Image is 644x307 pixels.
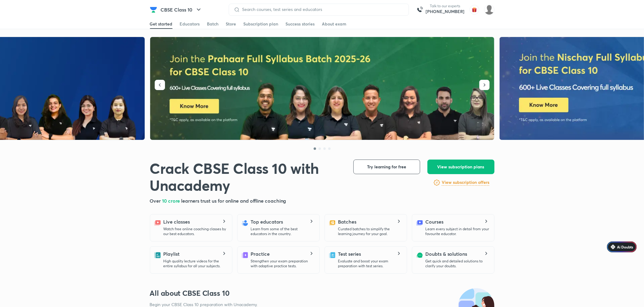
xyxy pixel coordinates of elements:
h5: Batches [338,218,356,225]
a: Subscription plan [244,19,278,29]
p: Watch free online coaching classes by our best educators. [164,227,227,236]
img: Company Logo [150,6,157,13]
p: Strengthen your exam preparation with adaptive practice tests. [251,259,315,268]
span: Over [150,197,162,204]
h5: Playlist [164,250,180,258]
h5: Practice [251,250,270,258]
button: Try learning for free [353,160,420,174]
div: Subscription plan [244,21,278,27]
a: [PHONE_NUMBER] [426,8,465,15]
p: High quality lecture videos for the entire syllabus for all your subjects. [164,259,227,268]
p: Get quick and detailed solutions to clarify your doubts. [426,259,489,268]
span: 10 crore [162,197,181,204]
h5: Top educators [251,218,283,225]
a: Ai Doubts [607,241,637,252]
h5: Live classes [164,218,190,225]
img: avatar [470,5,479,15]
p: Evaluate and boost your exam preparation with test series. [338,259,402,268]
a: Get started [150,19,173,29]
h3: All about CBSE Class 10 [150,288,494,298]
span: View subscription plans [437,164,484,170]
button: View subscription plans [427,160,494,174]
div: Educators [180,21,200,27]
img: Icon [611,245,615,249]
h5: Test series [338,250,361,258]
img: call-us [414,4,426,16]
img: Vivek Patil [484,5,494,15]
button: CBSE Class 10 [157,4,206,16]
a: Educators [180,19,200,29]
p: Learn from some of the best educators in the country. [251,227,315,236]
h5: Doubts & solutions [426,250,467,258]
a: About exam [322,19,347,29]
a: View subscription offers [442,179,489,186]
div: Batch [207,21,219,27]
input: Search courses, test series and educators [240,7,404,12]
a: Batch [207,19,219,29]
span: Try learning for free [367,164,406,170]
h6: View subscription offers [442,179,489,186]
p: Talk to our experts [426,4,465,8]
a: Store [226,19,236,29]
h1: Crack CBSE Class 10 with Unacademy [150,160,344,194]
a: Success stories [286,19,315,29]
div: About exam [322,21,347,27]
span: learners trust us for online and offline coaching [181,197,286,204]
span: Ai Doubts [617,245,633,249]
div: Success stories [286,21,315,27]
div: Store [226,21,236,27]
h5: Courses [426,218,443,225]
p: Learn every subject in detail from your favourite educator. [426,227,489,236]
div: Get started [150,21,173,27]
p: Curated batches to simplify the learning journey for your goal. [338,227,402,236]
